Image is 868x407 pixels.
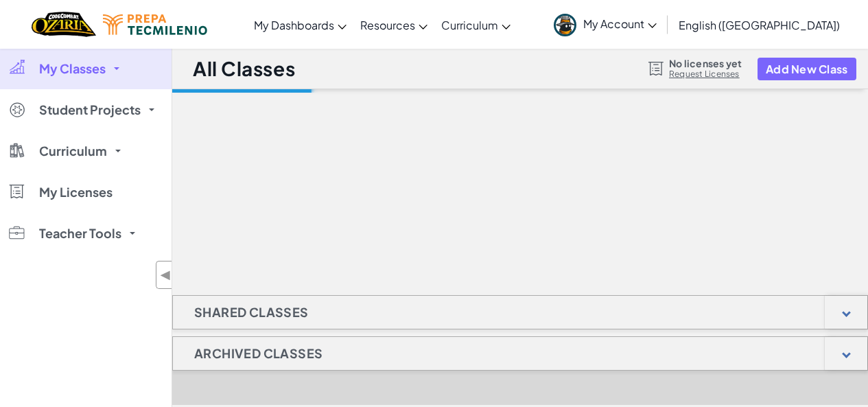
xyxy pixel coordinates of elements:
a: Request Licenses [669,69,742,80]
span: My Classes [39,62,106,75]
span: Teacher Tools [39,227,121,240]
span: English ([GEOGRAPHIC_DATA]) [679,18,840,32]
h1: All Classes [193,56,295,82]
span: My Account [583,16,657,31]
span: My Licenses [39,186,113,198]
img: Tecmilenio logo [103,14,207,35]
img: avatar [554,14,576,36]
a: My Dashboards [247,6,353,43]
a: Curriculum [434,6,517,43]
span: No licenses yet [669,58,742,69]
h1: Shared Classes [173,295,330,329]
h1: Archived Classes [173,336,344,371]
span: My Dashboards [254,18,334,32]
span: Curriculum [441,18,498,32]
a: English ([GEOGRAPHIC_DATA]) [672,6,847,43]
a: Ozaria by CodeCombat logo [32,10,95,38]
span: Student Projects [39,104,141,116]
span: Curriculum [39,145,107,157]
img: Home [32,10,95,38]
span: ◀ [160,265,172,285]
a: Resources [353,6,434,43]
a: My Account [547,3,664,46]
button: Add New Class [758,58,856,80]
span: Resources [360,18,415,32]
